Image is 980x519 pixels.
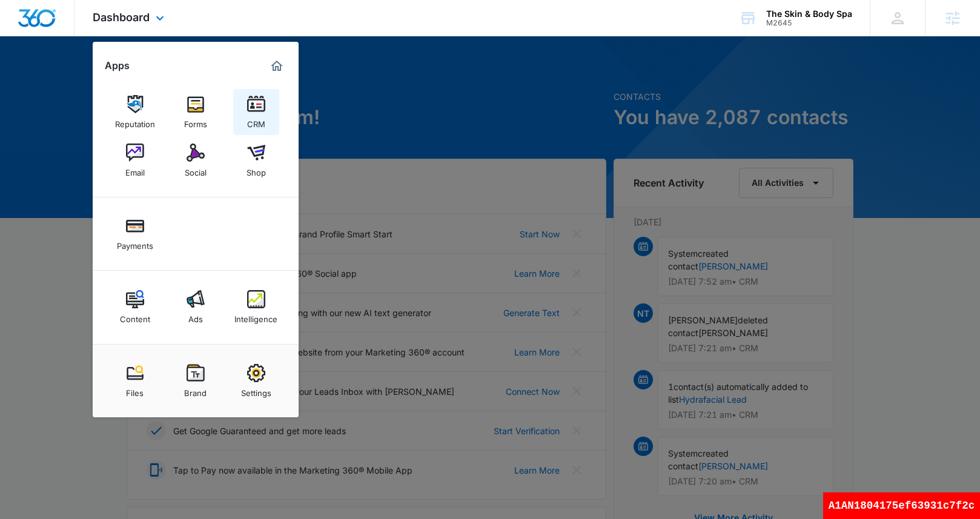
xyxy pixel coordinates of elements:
[105,60,130,71] h2: Apps
[823,492,980,519] div: A1AN1804175ef63931c7f2c
[188,308,203,324] div: Ads
[173,284,219,330] a: Ads
[112,284,158,330] a: Content
[234,308,277,324] div: Intelligence
[115,113,155,129] div: Reputation
[112,358,158,404] a: Files
[126,382,144,398] div: Files
[117,235,153,251] div: Payments
[184,382,207,398] div: Brand
[267,56,286,76] a: Marketing 360® Dashboard
[766,9,852,19] div: account name
[120,308,150,324] div: Content
[93,11,150,24] span: Dashboard
[247,162,266,177] div: Shop
[241,382,271,398] div: Settings
[233,358,279,404] a: Settings
[233,89,279,135] a: CRM
[173,358,219,404] a: Brand
[184,113,207,129] div: Forms
[233,137,279,183] a: Shop
[112,89,158,135] a: Reputation
[185,162,207,177] div: Social
[247,113,265,129] div: CRM
[766,19,852,27] div: account id
[233,284,279,330] a: Intelligence
[173,89,219,135] a: Forms
[125,162,145,177] div: Email
[112,211,158,257] a: Payments
[173,137,219,183] a: Social
[112,137,158,183] a: Email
